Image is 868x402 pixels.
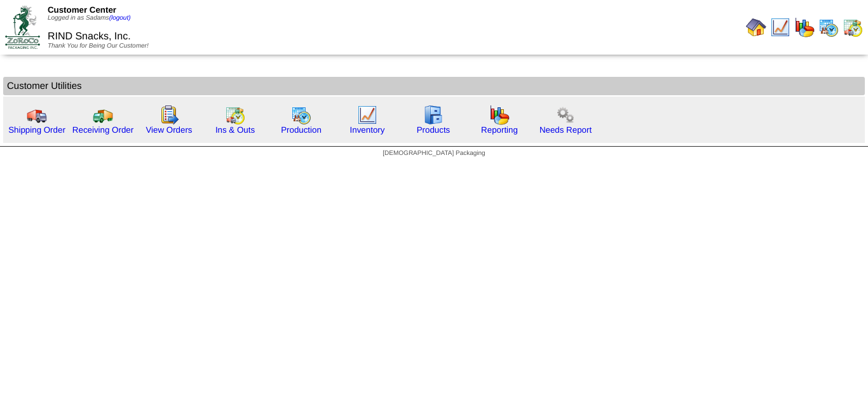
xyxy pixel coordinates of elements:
img: graph.gif [489,105,510,125]
a: View Orders [146,125,192,135]
img: ZoRoCo_Logo(Green%26Foil)%20jpg.webp [5,6,40,48]
img: truck.gif [27,105,47,125]
span: Customer Center [48,5,116,15]
span: Thank You for Being Our Customer! [48,43,149,50]
a: Shipping Order [8,125,65,135]
a: Needs Report [539,125,592,135]
img: workorder.gif [159,105,179,125]
a: Reporting [481,125,518,135]
span: Logged in as Sadams [48,15,131,22]
img: line_graph.gif [770,17,790,37]
a: Inventory [350,125,385,135]
img: calendarinout.gif [843,17,863,37]
img: line_graph.gif [357,105,377,125]
a: Ins & Outs [215,125,255,135]
a: (logout) [109,15,131,22]
img: cabinet.gif [423,105,444,125]
td: Customer Utilities [3,77,865,95]
img: calendarprod.gif [818,17,839,37]
a: Production [281,125,322,135]
img: truck2.gif [93,105,113,125]
a: Receiving Order [72,125,133,135]
img: home.gif [746,17,766,37]
img: calendarinout.gif [225,105,245,125]
img: workflow.png [555,105,576,125]
a: Products [417,125,451,135]
span: [DEMOGRAPHIC_DATA] Packaging [383,150,485,157]
span: RIND Snacks, Inc. [48,31,131,42]
img: graph.gif [794,17,815,37]
img: calendarprod.gif [291,105,311,125]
